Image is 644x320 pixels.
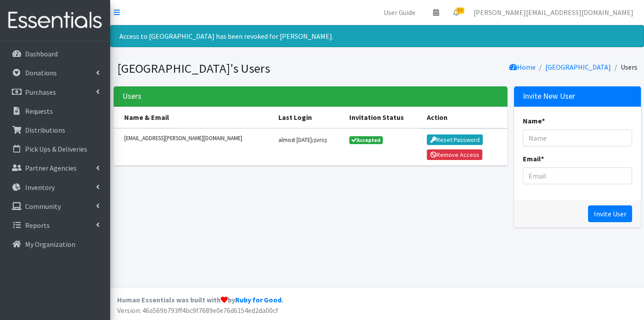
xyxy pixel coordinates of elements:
th: Action [422,107,507,128]
p: Reports [25,221,50,230]
label: Email [523,153,544,164]
a: Community [4,197,107,215]
h3: Invite New User [523,92,575,101]
th: Name & Email [114,107,273,128]
span: Version: 46a569b793ff4bc9f7689e0e76d6154ed2da00cf [117,306,278,315]
small: [EMAIL_ADDRESS][PERSON_NAME][DOMAIN_NAME] [124,134,268,142]
p: My Organization [25,240,75,249]
input: Invite User [588,205,632,222]
a: [GEOGRAPHIC_DATA] [545,63,611,71]
a: Reports [4,216,107,234]
a: Inventory [4,179,107,196]
a: User Guide [377,4,422,21]
a: Dashboard [4,45,107,63]
a: Requests [4,102,107,120]
h1: [GEOGRAPHIC_DATA]'s Users [117,61,374,76]
a: Home [509,63,536,71]
a: Ruby for Good [235,295,281,304]
p: Distributions [25,126,65,134]
abbr: required [541,154,544,163]
th: Last Login [273,107,344,128]
a: My Organization [4,235,107,253]
a: [PERSON_NAME][EMAIL_ADDRESS][DOMAIN_NAME] [466,4,640,21]
p: Purchases [25,88,56,97]
button: Remove Access [427,149,482,160]
input: Name [523,130,632,146]
a: Donations [4,64,107,82]
a: 64 [446,4,466,21]
p: Requests [25,107,53,115]
p: Donations [25,68,57,77]
div: Access to [GEOGRAPHIC_DATA] has been revoked for [PERSON_NAME]. [110,25,644,47]
img: HumanEssentials [4,6,107,35]
label: Name [523,115,545,126]
input: Email [523,167,632,184]
button: Reset Password [427,134,483,145]
strong: Human Essentials was built with by . [117,295,283,304]
th: Invitation Status [344,107,422,128]
a: Distributions [4,121,107,139]
p: Pick Ups & Deliveries [25,145,87,153]
p: Inventory [25,183,55,192]
h3: Users [122,92,141,101]
p: Dashboard [25,49,58,58]
a: Purchases [4,83,107,101]
a: Partner Agencies [4,159,107,177]
span: Accepted [349,136,383,144]
li: Users [611,61,637,74]
abbr: required [542,116,545,125]
p: Community [25,202,61,211]
small: almost [DATE] [278,136,327,143]
small: ([DATE]) [312,138,327,143]
span: 64 [456,7,464,14]
a: Pick Ups & Deliveries [4,140,107,158]
p: Partner Agencies [25,164,77,172]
